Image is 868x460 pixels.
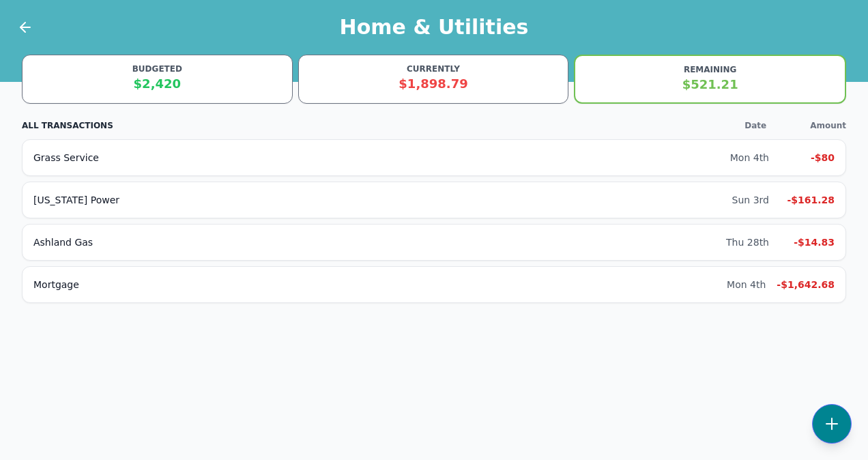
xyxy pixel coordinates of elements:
[307,63,560,74] div: CURRENTLY
[31,63,284,74] div: BUDGETED
[583,64,837,75] div: REMAINING
[307,74,560,94] div: $1,898.79
[33,151,730,164] div: Grass Service
[33,235,726,249] div: Ashland Gas
[22,120,113,131] h2: ALL TRANSACTIONS
[340,15,529,40] h1: Home & Utilities
[33,193,732,207] div: [US_STATE] Power
[732,193,769,207] div: Sun 3rd
[730,151,769,164] div: Mon 4th
[780,235,835,249] div: -$14.83
[777,278,835,291] div: -$1,642.68
[31,74,284,94] div: $2,420
[810,120,846,131] div: Amount
[33,278,727,291] div: Mortgage
[780,151,835,164] div: -$80
[744,120,766,131] div: Date
[583,75,837,94] div: $521.21
[780,193,835,207] div: -$161.28
[726,235,769,249] div: Thu 28th
[727,278,766,291] div: Mon 4th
